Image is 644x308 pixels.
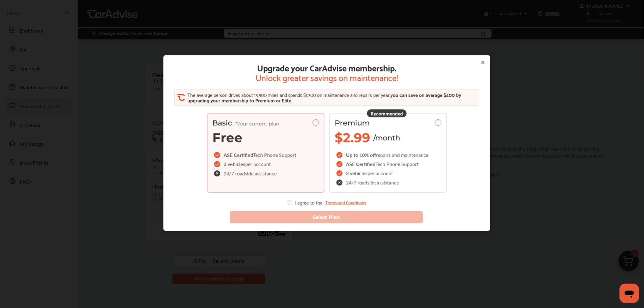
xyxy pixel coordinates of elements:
[620,284,639,303] iframe: Button to launch messaging window
[177,93,185,101] img: CA_CheckIcon.cf4f08d4.svg
[224,151,253,158] span: ASE Certified
[214,152,221,158] img: checkIcon.6d469ec1.svg
[224,160,245,167] span: 3 vehicles
[187,90,390,99] span: The average person drives about 13,500 miles and spends $1,300 on maintenance and repairs per year,
[336,170,344,176] img: checkIcon.6d469ec1.svg
[335,130,370,145] span: $2.99
[212,130,243,145] span: Free
[214,161,221,167] img: checkIcon.6d469ec1.svg
[245,160,271,167] span: per account
[256,62,398,72] span: Upgrade your CarAdvise membership.
[336,161,344,167] img: checkIcon.6d469ec1.svg
[367,109,407,117] div: Recommended
[187,90,461,104] span: you can save on average $400 by upgrading your membership to Premium or Elite.
[376,160,419,167] span: Tech Phone Support
[368,170,393,177] span: per account
[214,170,221,177] img: check-cross-icon.c68f34ea.svg
[373,133,400,142] span: /month
[336,152,344,158] img: checkIcon.6d469ec1.svg
[346,170,368,177] span: 3 vehicles
[235,121,279,127] span: *Your current plan
[336,179,344,186] img: check-cross-icon.c68f34ea.svg
[288,200,366,205] div: I agree to the
[253,151,296,158] span: Tech Phone Support
[256,72,398,82] span: Unlock greater savings on maintenance!
[346,180,399,185] span: 24/7 roadside assistance
[346,151,376,158] span: Up to 10% off
[212,118,279,127] span: Basic
[224,171,277,176] span: 24/7 roadside assistance
[325,200,366,205] a: Terms and Conditions
[346,160,376,167] span: ASE Certified
[335,118,370,127] span: Premium
[376,151,429,158] span: repairs and maintenance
